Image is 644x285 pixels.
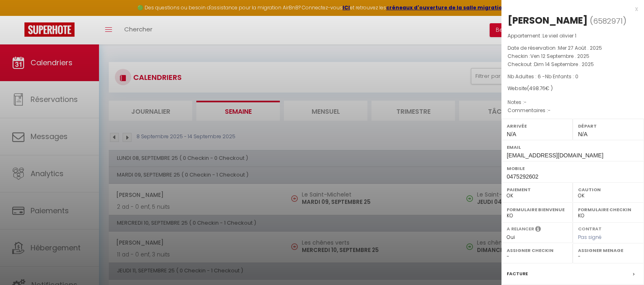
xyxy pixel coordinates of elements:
label: Mobile [507,164,639,172]
span: Nb Enfants : 0 [545,73,578,80]
label: Formulaire Checkin [578,205,639,214]
label: Départ [578,122,639,130]
label: Facture [507,270,528,278]
i: Sélectionner OUI si vous souhaiter envoyer les séquences de messages post-checkout [535,225,541,234]
p: Checkout : [508,60,638,68]
span: - [548,107,551,114]
label: Paiement [507,186,567,194]
label: Arrivée [507,122,567,130]
label: Assigner Checkin [507,246,567,254]
p: Checkin : [508,52,638,60]
p: Appartement : [508,32,638,40]
span: Ven 12 Septembre . 2025 [530,53,589,60]
div: x [501,4,638,14]
label: Formulaire Bienvenue [507,205,567,214]
p: Commentaires : [508,106,638,115]
span: - [524,99,527,106]
span: [EMAIL_ADDRESS][DOMAIN_NAME] [507,152,603,159]
span: ( ) [590,15,626,27]
div: Website [508,85,638,93]
p: Notes : [508,98,638,106]
span: Mer 27 Août . 2025 [558,44,602,51]
div: [PERSON_NAME] [508,14,588,27]
span: Dim 14 Septembre . 2025 [534,61,594,68]
span: Pas signé [578,234,602,241]
span: ( € ) [527,85,553,92]
span: N/A [578,131,587,137]
span: Nb Adultes : 6 - [508,73,578,80]
label: A relancer [507,225,534,232]
label: Contrat [578,225,602,231]
span: 498.76 [529,85,545,92]
label: Assigner Menage [578,246,639,254]
span: 0475292602 [507,173,538,180]
label: Email [507,143,639,151]
p: Date de réservation : [508,44,638,52]
span: 6582971 [593,16,623,26]
label: Caution [578,186,639,194]
span: Le vieil olivier 1 [543,32,576,39]
span: N/A [507,131,516,137]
